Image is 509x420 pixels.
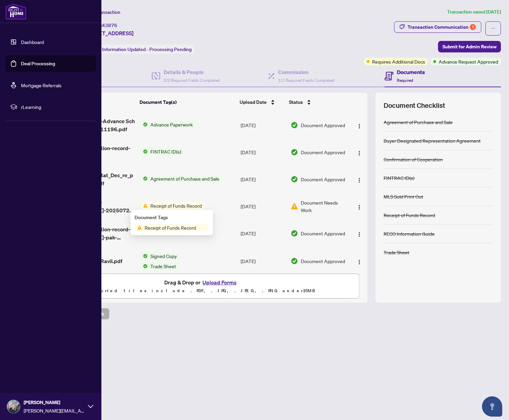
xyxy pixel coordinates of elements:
span: Information Updated - Processing Pending [102,46,192,52]
img: Status Icon [140,262,148,270]
button: Status IconSigned CopyStatus IconTrade Sheet [140,252,181,270]
img: Logo [357,232,362,237]
img: Logo [357,205,362,210]
td: [DATE] [238,166,288,193]
span: Upload Date [240,98,267,106]
th: Upload Date [237,93,286,112]
button: Transaction Communication1 [394,21,481,33]
div: 1 [470,24,476,30]
button: Open asap [482,396,502,417]
img: Status Icon [140,202,148,209]
div: Receipt of Funds Record [384,211,435,219]
span: 1/1 Required Fields Completed [278,78,334,83]
img: Status Icon [140,252,148,260]
span: Requires Additional Docs [372,58,425,65]
img: Logo [357,178,362,183]
button: Status IconAgreement of Purchase and Sale [140,175,222,182]
h4: Commission [278,68,334,76]
button: Submit for Admin Review [438,41,501,52]
img: Document Status [291,230,298,237]
span: Signed Copy [148,252,179,260]
div: Trade Sheet [384,249,409,256]
span: Advance Request Approved [439,58,498,65]
span: Document Approved [301,176,345,183]
button: Status IconReceipt of Funds Record [140,202,204,209]
span: rLearning [21,103,91,111]
div: FINTRAC ID(s) [384,174,414,182]
img: Logo [357,123,362,129]
span: [STREET_ADDRESS] [84,29,134,37]
img: Document Status [291,257,298,265]
button: Logo [354,201,365,212]
img: Document Status [291,176,298,183]
a: Dashboard [21,39,44,45]
img: Logo [357,259,362,265]
span: Trade Sheet [148,262,179,270]
article: Transaction saved [DATE] [447,8,501,16]
img: Status Icon [140,121,148,128]
span: [PERSON_NAME] [24,399,84,406]
img: Status Icon [135,224,142,231]
button: Upload Forms [200,278,239,287]
span: Advance Paperwork [148,121,195,128]
span: Required [397,78,413,83]
p: Supported files include .PDF, .JPG, .JPEG, .PNG under 25 MB [48,287,355,295]
img: Status Icon [140,148,148,155]
span: Receipt of Funds Record [148,202,204,209]
div: MLS Sold Print Out [384,193,423,200]
img: Profile Icon [7,400,20,413]
span: Agreement of Purchase and Sale [148,175,222,182]
div: Status: [84,45,194,54]
span: 43876 [102,22,117,28]
span: FINTRAC ID(s) [148,148,184,155]
span: Document Approved [301,121,345,129]
button: Status IconAdvance Paperwork [140,121,195,128]
img: Document Status [291,203,298,210]
span: 2/2 Required Fields Completed [164,78,220,83]
div: Confirmation of Cooperation [384,156,443,163]
span: ellipsis [491,26,495,31]
td: [DATE] [238,220,288,247]
span: Document Approved [301,257,345,265]
a: Mortgage Referrals [21,82,62,88]
img: logo [5,3,26,20]
button: Logo [354,174,365,185]
span: Document Needs Work [301,199,347,214]
button: Status IconFINTRAC ID(s) [140,148,184,155]
button: Logo [354,120,365,131]
img: Document Status [291,121,298,129]
span: Document Approved [301,148,345,156]
span: Document Approved [301,230,345,237]
td: [DATE] [238,193,288,220]
span: Receipt of Funds Record [142,224,199,231]
img: Document Status [291,148,298,156]
span: Drag & Drop orUpload FormsSupported files include .PDF, .JPG, .JPEG, .PNG under25MB [44,274,359,299]
button: Logo [354,256,365,266]
h4: Documents [397,68,425,76]
h4: Details & People [164,68,220,76]
div: Transaction Communication [408,22,476,32]
div: Agreement of Purchase and Sale [384,118,453,126]
a: Deal Processing [21,61,55,67]
span: View Transaction [84,9,120,15]
img: Status Icon [140,175,148,182]
th: Document Tag(s) [137,93,237,112]
span: [PERSON_NAME][EMAIL_ADDRESS][PERSON_NAME][DOMAIN_NAME] [24,407,84,414]
td: [DATE] [238,247,288,275]
img: Logo [357,150,362,156]
td: [DATE] [238,112,288,139]
button: Logo [354,228,365,239]
td: [DATE] [238,139,288,166]
span: Status [289,98,303,106]
div: Buyer Designated Representation Agreement [384,137,481,144]
div: Document Tags [135,214,209,221]
button: Logo [354,147,365,158]
span: Submit for Admin Review [442,41,496,52]
th: Status [286,93,348,112]
span: Drag & Drop or [164,278,239,287]
div: RECO Information Guide [384,230,435,237]
span: Document Checklist [384,101,445,110]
